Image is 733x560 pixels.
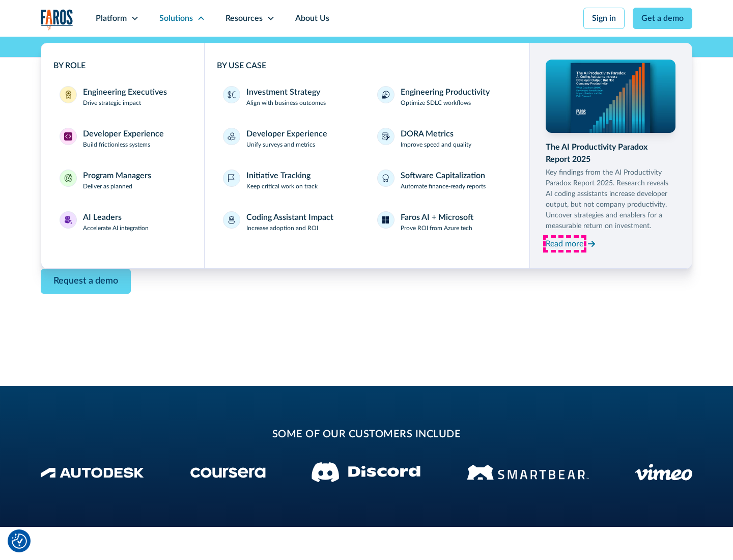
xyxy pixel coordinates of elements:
div: Software Capitalization [401,170,485,182]
div: Resources [225,12,263,24]
a: Software CapitalizationAutomate finance-ready reports [371,163,517,197]
img: Coursera Logo [190,467,266,478]
div: Solutions [159,12,193,24]
div: Developer Experience [83,128,164,140]
a: AI LeadersAI LeadersAccelerate AI integration [53,205,192,239]
p: Drive strategic impact [83,98,141,107]
p: Key findings from the AI Productivity Paradox Report 2025. Research reveals AI coding assistants ... [546,167,676,232]
a: Investment StrategyAlign with business outcomes [217,80,363,114]
img: Revisit consent button [12,534,27,549]
p: Unify surveys and metrics [246,140,315,149]
img: Engineering Executives [64,91,72,99]
img: Vimeo logo [635,464,692,481]
button: Cookie Settings [12,534,27,549]
p: Automate finance-ready reports [401,182,486,191]
div: Faros AI + Microsoft [401,211,473,223]
div: Initiative Tracking [246,170,311,182]
a: Program ManagersProgram ManagersDeliver as planned [53,163,192,197]
p: Align with business outcomes [246,98,326,107]
div: The AI Productivity Paradox Report 2025 [546,141,676,165]
div: Read more [546,238,583,250]
div: Investment Strategy [246,86,320,98]
nav: Solutions [41,37,692,269]
div: Engineering Productivity [401,86,490,98]
a: Faros AI + MicrosoftProve ROI from Azure tech [371,205,517,239]
div: Developer Experience [246,128,327,140]
div: DORA Metrics [401,128,454,140]
img: Logo of the analytics and reporting company Faros. [41,9,73,30]
div: Engineering Executives [83,86,167,98]
p: Optimize SDLC workflows [401,98,471,107]
a: Engineering ProductivityOptimize SDLC workflows [371,80,517,114]
p: Increase adoption and ROI [246,223,318,233]
div: BY USE CASE [217,60,517,72]
p: Improve speed and quality [401,140,471,149]
div: Coding Assistant Impact [246,211,333,223]
a: Get a demo [633,8,692,29]
a: Sign in [583,8,625,29]
div: Platform [96,12,127,24]
a: The AI Productivity Paradox Report 2025Key findings from the AI Productivity Paradox Report 2025.... [546,60,676,252]
img: Developer Experience [64,132,72,141]
div: Program Managers [83,170,151,182]
a: Developer ExperienceUnify surveys and metrics [217,122,363,155]
div: AI Leaders [83,211,122,223]
a: Developer ExperienceDeveloper ExperienceBuild frictionless systems [53,122,192,155]
a: Initiative TrackingKeep critical work on track [217,163,363,197]
img: Program Managers [64,174,72,182]
img: Smartbear Logo [467,463,589,482]
a: Coding Assistant ImpactIncrease adoption and ROI [217,205,363,239]
p: Deliver as planned [83,182,132,191]
p: Keep critical work on track [246,182,318,191]
p: Prove ROI from Azure tech [401,223,472,233]
a: DORA MetricsImprove speed and quality [371,122,517,155]
a: Contact Modal [41,269,131,294]
img: AI Leaders [64,216,72,224]
a: Engineering ExecutivesEngineering ExecutivesDrive strategic impact [53,80,192,114]
a: home [41,9,73,30]
img: Autodesk Logo [41,467,144,478]
p: Build frictionless systems [83,140,150,149]
h2: some of our customers include [122,427,611,442]
img: Discord logo [312,462,420,482]
p: Accelerate AI integration [83,223,149,233]
div: BY ROLE [53,60,192,72]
